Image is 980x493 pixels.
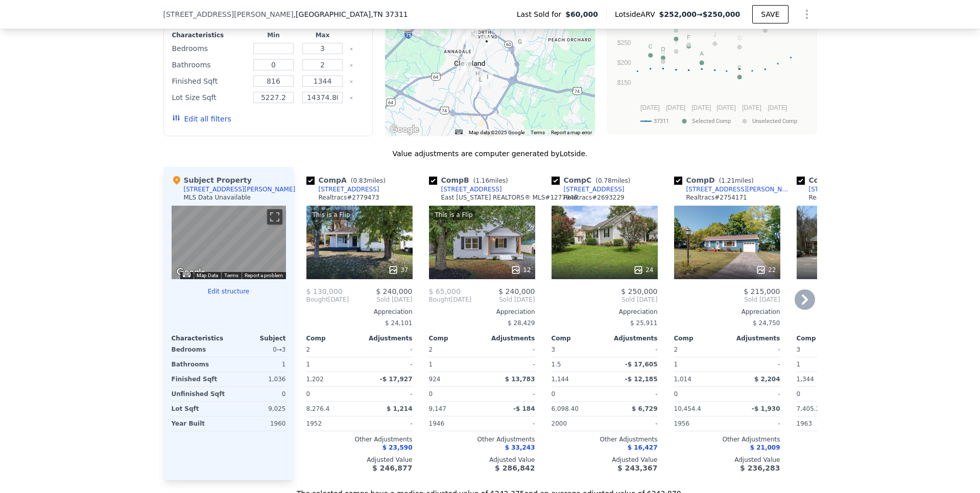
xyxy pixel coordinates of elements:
[388,123,421,136] img: Google
[797,435,903,443] div: Other Adjustments
[429,405,446,412] span: 9,147
[674,456,780,464] div: Adjusted Value
[484,357,535,372] div: -
[797,308,903,316] div: Appreciation
[517,9,566,19] span: Last Sold for
[371,10,408,18] span: , TN 37311
[475,75,486,92] div: 1205 14th St SE
[231,402,286,416] div: 9,025
[607,342,658,357] div: -
[551,130,592,135] a: Report a map error
[385,319,412,327] span: $ 24,101
[713,32,716,38] text: J
[632,405,657,412] span: $ 6,729
[614,4,810,132] svg: A chart.
[163,9,294,19] span: [STREET_ADDRESS][PERSON_NAME]
[362,342,413,357] div: -
[628,444,658,451] span: $ 16,427
[797,334,850,342] div: Comp
[498,287,535,295] span: $ 240,000
[172,90,247,105] div: Lot Size Sqft
[429,295,472,304] div: [DATE]
[362,387,413,401] div: -
[531,130,545,135] a: Terms (opens in new tab)
[362,416,413,431] div: -
[659,10,697,18] span: $252,000
[429,346,433,353] span: 2
[267,209,282,225] button: Toggle fullscreen view
[306,295,349,304] div: [DATE]
[729,416,780,431] div: -
[349,47,353,51] button: Clear
[703,10,740,18] span: $250,000
[674,295,780,304] span: Sold [DATE]
[172,114,231,124] button: Edit all filters
[756,265,776,275] div: 22
[463,27,474,44] div: 1520 Brown Ave NW
[172,206,286,279] div: Map
[674,357,725,372] div: 1
[691,104,711,111] text: [DATE]
[797,376,814,383] span: 1,344
[654,118,669,125] text: 37311
[674,435,780,443] div: Other Adjustments
[675,39,677,45] text: I
[172,372,227,386] div: Finished Sqft
[251,31,296,39] div: Min
[429,295,451,304] span: Bought
[729,387,780,401] div: -
[633,265,653,275] div: 24
[429,308,535,316] div: Appreciation
[184,185,296,193] div: [STREET_ADDRESS][PERSON_NAME]
[552,357,603,372] div: 1.5
[752,118,797,125] text: Unselected Comp
[715,177,758,184] span: ( miles)
[231,342,286,357] div: 0 → 3
[429,456,535,464] div: Adjusted Value
[484,342,535,357] div: -
[768,104,787,111] text: [DATE]
[388,123,421,136] a: Open this area in Google Maps (opens a new window)
[306,435,413,443] div: Other Adjustments
[347,177,390,184] span: ( miles)
[353,177,367,184] span: 0.83
[310,210,352,220] div: This is a Flip
[674,390,678,398] span: 0
[564,185,625,193] div: [STREET_ADDRESS]
[666,104,685,111] text: [DATE]
[174,266,208,279] a: Open this area in Google Maps (opens a new window)
[172,387,227,401] div: Unfinished Sqft
[174,266,208,279] img: Google
[617,464,657,472] span: $ 243,367
[721,177,735,184] span: 1.21
[306,357,357,372] div: 1
[306,405,330,412] span: 8,276.4
[319,193,379,202] div: Realtracs # 2779473
[716,104,736,111] text: [DATE]
[172,287,286,295] button: Edit structure
[306,456,413,464] div: Adjusted Value
[686,185,793,193] div: [STREET_ADDRESS][PERSON_NAME]
[750,444,780,451] span: $ 21,009
[319,185,379,193] div: [STREET_ADDRESS]
[552,346,556,353] span: 3
[687,33,690,39] text: L
[552,334,605,342] div: Comp
[306,346,310,353] span: 2
[429,334,482,342] div: Comp
[452,26,464,43] div: 1002 Georgetown Rd NW
[674,308,780,316] div: Appreciation
[360,334,413,342] div: Adjustments
[625,376,658,383] span: -$ 12,185
[674,185,793,193] a: [STREET_ADDRESS][PERSON_NAME]
[383,444,413,451] span: $ 23,590
[184,193,251,202] div: MLS Data Unavailable
[429,416,480,431] div: 1946
[552,390,556,398] span: 0
[349,63,353,67] button: Clear
[617,59,631,66] text: $200
[674,376,691,383] span: 1,014
[674,346,678,353] span: 2
[197,272,218,279] button: Map Data
[484,416,535,431] div: -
